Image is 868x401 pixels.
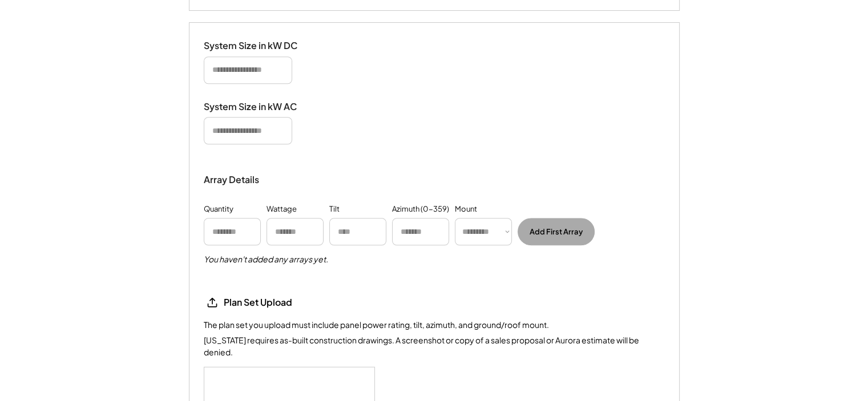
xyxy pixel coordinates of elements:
[204,334,665,358] div: [US_STATE] requires as-built construction drawings. A screenshot or copy of a sales proposal or A...
[455,204,477,215] div: Mount
[267,204,297,215] div: Wattage
[204,319,549,331] div: The plan set you upload must include panel power rating, tilt, azimuth, and ground/roof mount.
[518,218,595,245] button: Add First Array
[204,101,318,113] div: System Size in kW AC
[329,204,340,215] div: Tilt
[204,173,261,187] div: Array Details
[204,204,233,215] div: Quantity
[204,40,318,52] div: System Size in kW DC
[224,297,338,309] div: Plan Set Upload
[392,204,449,215] div: Azimuth (0-359)
[204,254,328,265] h5: You haven't added any arrays yet.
